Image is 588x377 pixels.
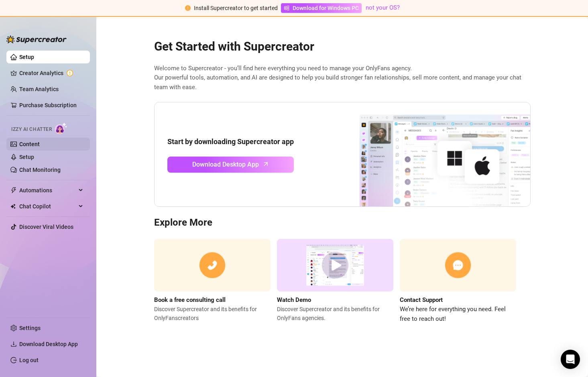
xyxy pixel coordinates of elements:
span: Chat Copilot [19,200,76,213]
a: Content [19,141,40,147]
a: not your OS? [366,4,400,11]
span: Download for Windows PC [293,4,359,12]
span: Izzy AI Chatter [11,126,52,133]
span: download [10,341,17,347]
a: Setup [19,54,34,60]
a: Download for Windows PC [281,3,362,13]
a: Settings [19,325,41,331]
span: Discover Supercreator and its benefits for OnlyFans creators [154,305,271,322]
span: arrow-up [261,159,271,169]
img: contact support [400,239,516,291]
span: Install Supercreator to get started [194,5,278,11]
img: logo-BBDzfeDw.svg [6,35,67,43]
span: Download Desktop App [19,341,78,347]
a: Log out [19,357,39,363]
span: Discover Supercreator and its benefits for OnlyFans agencies. [277,305,393,322]
a: Book a free consulting callDiscover Supercreator and its benefits for OnlyFanscreators [154,239,271,324]
img: Chat Copilot [10,204,16,209]
img: download app [330,102,530,207]
a: Setup [19,154,34,160]
strong: Start by downloading Supercreator app [167,137,294,146]
h2: Get Started with Supercreator [154,39,531,54]
a: Team Analytics [19,86,59,92]
img: AI Chatter [55,122,67,134]
span: Download Desktop App [192,159,259,169]
a: Download Desktop Apparrow-up [167,157,294,173]
span: windows [284,5,289,11]
span: We’re here for everything you need. Feel free to reach out! [400,305,516,324]
strong: Book a free consulting call [154,296,226,304]
img: consulting call [154,239,271,291]
a: Purchase Subscription [19,102,77,108]
strong: Contact Support [400,296,443,304]
a: Chat Monitoring [19,167,61,173]
span: exclamation-circle [185,5,191,11]
img: supercreator demo [277,239,393,291]
strong: Watch Demo [277,296,311,304]
a: Creator Analytics exclamation-circle [19,67,83,79]
div: Open Intercom Messenger [561,350,580,369]
a: Watch DemoDiscover Supercreator and its benefits for OnlyFans agencies. [277,239,393,324]
a: Discover Viral Videos [19,224,73,230]
h3: Explore More [154,216,531,229]
span: Automations [19,184,76,197]
span: thunderbolt [10,187,17,194]
span: Welcome to Supercreator - you’ll find here everything you need to manage your OnlyFans agency. Ou... [154,64,531,92]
